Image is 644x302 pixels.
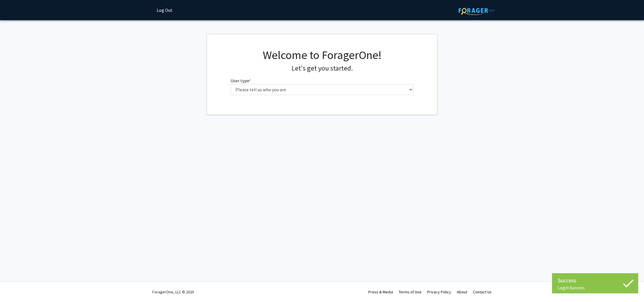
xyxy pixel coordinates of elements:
[558,285,632,290] div: Login Success
[459,6,494,15] img: ForagerOne Logo
[152,282,194,302] div: ForagerOne, LLC © 2025
[473,289,492,295] a: Contact Us
[558,276,632,285] div: Success
[427,289,451,295] a: Privacy Policy
[457,289,467,295] a: About
[231,48,414,62] h1: Welcome to ForagerOne!
[231,64,414,73] h4: Let's get you started.
[399,289,421,295] a: Terms of Use
[368,289,393,295] a: Press & Media
[231,77,251,84] label: User type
